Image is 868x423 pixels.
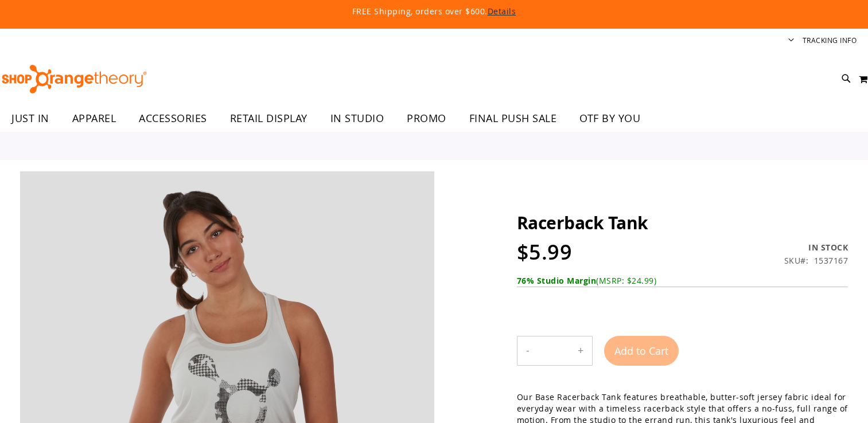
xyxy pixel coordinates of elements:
[90,6,779,17] p: FREE Shipping, orders over $600.
[517,275,848,287] div: (MSRP: $24.99)
[784,242,848,253] div: Availability
[139,105,207,131] span: ACCESSORIES
[784,255,809,266] strong: SKU
[517,275,597,286] b: 76% Studio Margin
[11,105,49,131] span: JUST IN
[219,105,319,132] a: RETAIL DISPLAY
[127,105,219,132] a: ACCESSORIES
[407,105,446,131] span: PROMO
[803,36,857,45] a: Tracking Info
[538,337,569,365] input: Product quantity
[488,6,516,17] a: Details
[788,36,794,46] button: Account menu
[469,105,557,131] span: FINAL PUSH SALE
[72,105,116,131] span: APPAREL
[517,238,573,266] span: $5.99
[230,105,308,131] span: RETAIL DISPLAY
[517,336,538,365] button: Decrease product quantity
[330,105,384,131] span: IN STUDIO
[319,105,396,132] a: IN STUDIO
[458,105,569,131] a: FINAL PUSH SALE
[568,105,652,132] a: OTF BY YOU
[395,105,458,132] a: PROMO
[814,255,848,267] div: 1537167
[569,336,592,365] button: Increase product quantity
[784,242,848,253] div: In stock
[579,105,640,131] span: OTF BY YOU
[517,211,648,234] span: Racerback Tank
[61,105,128,132] a: APPAREL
